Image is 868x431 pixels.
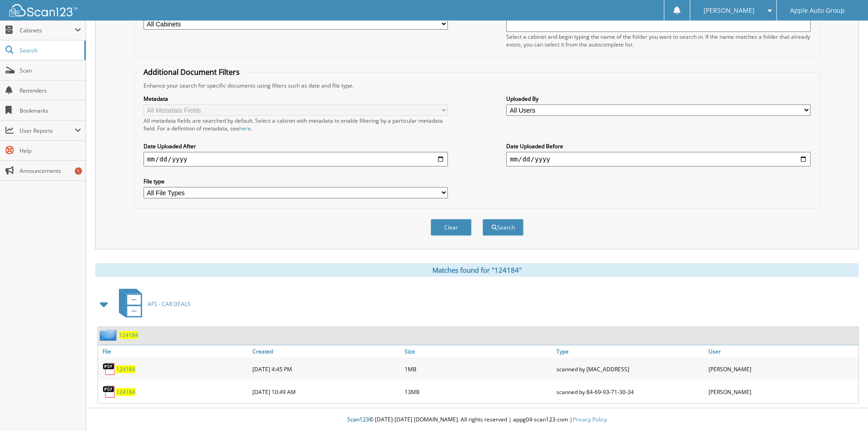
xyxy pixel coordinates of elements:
[704,8,755,13] span: [PERSON_NAME]
[20,147,81,155] span: Help
[706,345,858,358] a: User
[103,385,116,399] img: PDF.png
[119,331,138,339] a: 124184
[554,383,706,401] div: scanned by 84-69-93-71-30-34
[250,360,402,378] div: [DATE] 4:45 PM
[554,360,706,378] div: scanned by [MAC_ADDRESS]
[347,415,369,423] span: Scan123
[20,67,81,74] span: Scan
[98,345,250,358] a: File
[103,362,116,376] img: PDF.png
[822,387,868,431] iframe: Chat Widget
[116,388,135,396] a: 124184
[100,329,119,341] img: folder2.png
[402,383,555,401] div: 13MB
[554,345,706,358] a: Type
[95,263,859,277] div: Matches found for "124184"
[506,142,811,150] label: Date Uploaded Before
[431,219,472,236] button: Clear
[20,167,81,175] span: Announcements
[144,177,448,185] label: File type
[144,117,448,132] div: All metadata fields are searched by default. Select a cabinet with metadata to enable filtering b...
[506,95,811,103] label: Uploaded By
[9,4,77,16] img: scan123-logo-white.svg
[113,286,190,322] a: AFS - CAR DEALS
[506,152,811,166] input: end
[402,345,555,358] a: Size
[20,127,75,135] span: User Reports
[706,360,858,378] div: [PERSON_NAME]
[790,8,845,13] span: Apple Auto Group
[139,67,244,77] legend: Additional Document Filters
[116,365,135,373] a: 124184
[20,107,81,114] span: Bookmarks
[144,142,448,150] label: Date Uploaded After
[20,26,75,34] span: Cabinets
[706,383,858,401] div: [PERSON_NAME]
[144,95,448,103] label: Metadata
[75,167,82,175] div: 1
[483,219,524,236] button: Search
[250,345,402,358] a: Created
[573,415,607,423] a: Privacy Policy
[506,33,811,48] div: Select a cabinet and begin typing the name of the folder you want to search in. If the name match...
[148,300,190,308] span: AFS - CAR DEALS
[144,152,448,166] input: start
[250,383,402,401] div: [DATE] 10:49 AM
[402,360,555,378] div: 1MB
[239,125,251,132] a: here
[86,409,868,431] div: © [DATE]-[DATE] [DOMAIN_NAME]. All rights reserved | appg04-scan123-com |
[20,47,80,54] span: Search
[20,87,81,94] span: Reminders
[139,82,815,89] div: Enhance your search for specific documents using filters such as date and file type.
